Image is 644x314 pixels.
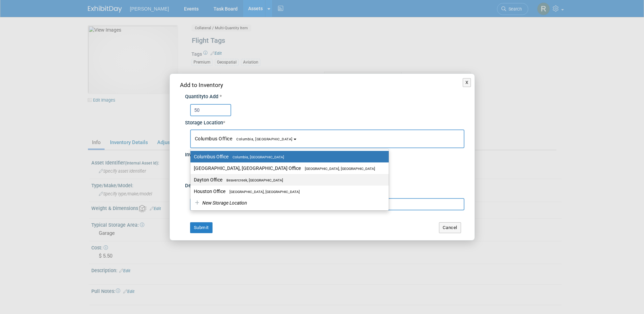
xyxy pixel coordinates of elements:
[194,187,382,196] label: Houston Office
[194,164,382,173] label: [GEOGRAPHIC_DATA], [GEOGRAPHIC_DATA] Office
[222,178,283,182] span: Beavercreek, [GEOGRAPHIC_DATA]
[180,82,223,88] span: Add to Inventory
[201,200,247,206] span: New Storage Location
[228,155,284,159] span: Columbia, [GEOGRAPHIC_DATA]
[195,136,293,141] span: Columbus Office
[190,222,213,233] button: Submit
[190,129,464,148] button: Columbus OfficeColumbia, [GEOGRAPHIC_DATA]
[185,116,464,127] div: Storage Location
[194,175,382,184] label: Dayton Office
[301,167,375,171] span: [GEOGRAPHIC_DATA], [GEOGRAPHIC_DATA]
[225,190,300,194] span: [GEOGRAPHIC_DATA], [GEOGRAPHIC_DATA]
[185,179,464,190] div: Description / Notes
[204,94,218,100] span: to Add
[185,148,464,159] div: Inventory Adjustment
[439,222,461,233] button: Cancel
[194,152,382,161] label: Columbus Office
[232,137,293,141] span: Columbia, [GEOGRAPHIC_DATA]
[463,78,471,87] button: X
[185,93,464,101] div: Quantity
